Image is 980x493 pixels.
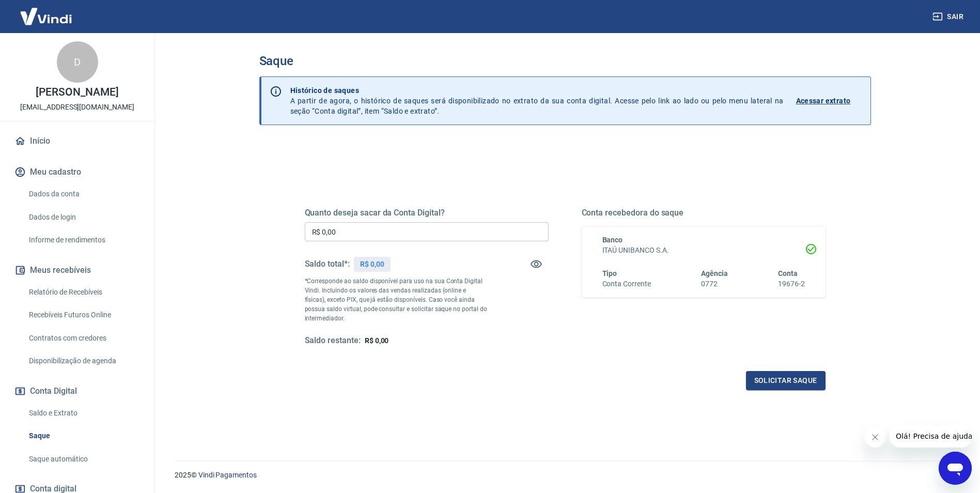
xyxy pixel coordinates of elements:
a: Dados de login [25,207,142,228]
iframe: Fechar mensagem [865,427,885,448]
p: R$ 0,00 [360,259,384,270]
div: D [57,41,98,83]
button: Meu cadastro [12,161,142,183]
h5: Saldo total*: [305,259,350,269]
span: Olá! Precisa de ajuda? [6,7,87,16]
a: Saldo e Extrato [25,403,142,424]
h6: ITAÚ UNIBANCO S.A. [602,245,805,256]
a: Vindi Pagamentos [198,471,257,479]
p: Acessar extrato [796,96,851,106]
a: Início [12,130,142,152]
span: Conta [778,269,798,278]
button: Meus recebíveis [12,259,142,282]
h5: Conta recebedora do saque [582,208,826,218]
p: A partir de agora, o histórico de saques será disponibilizado no extrato da sua conta digital. Ac... [290,85,784,116]
h6: 19676-2 [778,279,805,289]
a: Saque [25,425,142,446]
iframe: Botão para abrir a janela de mensagens [939,452,972,485]
img: Vindi [12,1,80,32]
h5: Quanto deseja sacar da Conta Digital? [305,208,549,218]
span: Tipo [602,269,617,278]
a: Disponibilização de agenda [25,350,142,372]
p: [PERSON_NAME] [36,87,118,98]
p: 2025 © [175,470,955,481]
p: Histórico de saques [290,85,784,96]
h5: Saldo restante: [305,335,361,346]
a: Dados da conta [25,183,142,205]
p: [EMAIL_ADDRESS][DOMAIN_NAME] [20,102,134,113]
a: Recebíveis Futuros Online [25,304,142,326]
a: Contratos com credores [25,328,142,349]
a: Informe de rendimentos [25,229,142,251]
h6: Conta Corrente [602,279,651,289]
span: Agência [701,269,728,278]
button: Conta Digital [12,380,142,403]
span: Banco [602,236,623,244]
a: Acessar extrato [796,85,862,116]
span: R$ 0,00 [365,336,389,345]
iframe: Mensagem da empresa [890,425,972,448]
h3: Saque [259,54,871,68]
button: Sair [930,7,968,26]
a: Saque automático [25,449,142,470]
button: Solicitar saque [746,371,826,390]
a: Relatório de Recebíveis [25,282,142,303]
h6: 0772 [701,279,728,289]
p: *Corresponde ao saldo disponível para uso na sua Conta Digital Vindi. Incluindo os valores das ve... [305,276,488,323]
